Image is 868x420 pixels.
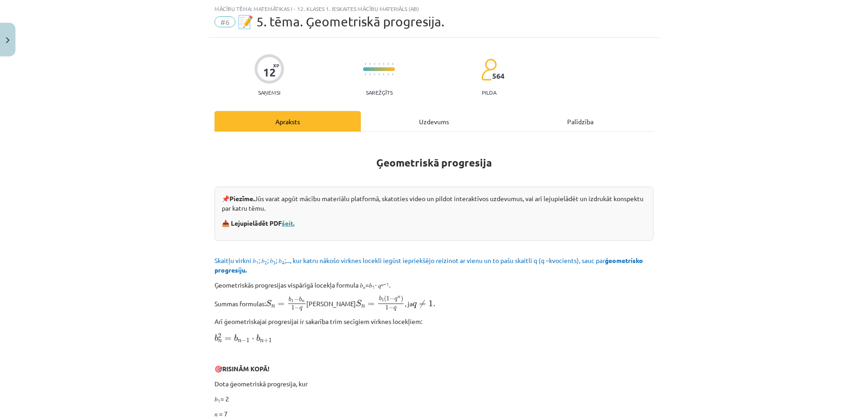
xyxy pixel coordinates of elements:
span: S [266,300,272,307]
img: icon-short-line-57e1e144782c952c97e751825c79c345078a6d821885a25fce030b3d8c18986b.svg [383,63,384,65]
span: b [234,334,238,341]
sup: 𝑛−1 [381,281,389,288]
span: 2 [218,334,221,338]
img: icon-short-line-57e1e144782c952c97e751825c79c345078a6d821885a25fce030b3d8c18986b.svg [369,73,370,76]
sub: 𝑛 [363,283,365,290]
div: Uzdevums [361,111,507,132]
strong: Piezīme. [229,194,254,202]
p: Sarežģīts [366,89,393,96]
img: icon-short-line-57e1e144782c952c97e751825c79c345078a6d821885a25fce030b3d8c18986b.svg [374,63,375,65]
span: ⋅ [252,338,254,341]
div: Mācību tēma: Matemātikas i - 12. klases 1. ieskaites mācību materiāls (ab) [215,5,653,12]
img: students-c634bb4e5e11cddfef0936a35e636f08e4e9abd3cc4e673bd6f9a4125e45ecb1.svg [481,58,497,81]
b: RISINĀM KOPĀ! [222,364,269,373]
span: S [356,300,362,307]
span: = [368,303,374,306]
span: q [394,307,396,311]
img: icon-short-line-57e1e144782c952c97e751825c79c345078a6d821885a25fce030b3d8c18986b.svg [365,73,366,76]
span: Skaitļu virkni 𝑏 ; 𝑏 ; 𝑏 ; 𝑏 ;..., kur katru nākošo virknes locekli iegūst iepriekšējo reizinot a... [215,256,643,274]
span: n [271,305,275,308]
sub: 1 [372,283,375,290]
img: icon-short-line-57e1e144782c952c97e751825c79c345078a6d821885a25fce030b3d8c18986b.svg [392,73,393,76]
span: n [238,339,241,343]
img: icon-short-line-57e1e144782c952c97e751825c79c345078a6d821885a25fce030b3d8c18986b.svg [392,63,393,65]
div: Apraksts [215,111,361,132]
span: n [398,296,400,299]
span: n [218,340,222,343]
span: n [302,300,304,303]
p: Summas formulas: [PERSON_NAME] , ja [215,295,653,311]
span: − [294,306,299,310]
span: − [389,306,394,310]
p: 📌 Jūs varat apgūt mācību materiālu platformā, skatoties video un pildot interaktīvos uzdevumus, v... [222,194,646,213]
sub: 3 [273,259,276,266]
img: icon-short-line-57e1e144782c952c97e751825c79c345078a6d821885a25fce030b3d8c18986b.svg [379,73,379,76]
span: − [389,297,394,301]
span: 564 [492,72,504,80]
div: 12 [263,66,276,79]
span: q [413,302,417,308]
img: icon-short-line-57e1e144782c952c97e751825c79c345078a6d821885a25fce030b3d8c18986b.svg [388,63,389,65]
sub: 2 [264,259,267,266]
span: b [215,334,218,341]
sub: 4 [282,259,284,266]
p: Ģeometriskās progresijas vispārīgā locekļa formula 𝑏 =𝑏 ⋅ 𝑞 . [215,280,653,290]
span: ≠ [419,300,426,309]
span: 1 [382,299,384,302]
span: ( [384,296,386,303]
p: Saņemsi [254,89,284,96]
p: pilda [482,89,496,96]
span: 1 [386,296,389,301]
span: 📝 5. tēma. Ģeometriskā progresija. [238,14,444,29]
span: 1 [269,338,272,343]
span: − [241,339,246,343]
span: #6 [215,16,235,27]
img: icon-short-line-57e1e144782c952c97e751825c79c345078a6d821885a25fce030b3d8c18986b.svg [369,63,370,65]
span: 1 [291,305,294,310]
img: icon-short-line-57e1e144782c952c97e751825c79c345078a6d821885a25fce030b3d8c18986b.svg [383,73,384,76]
img: icon-short-line-57e1e144782c952c97e751825c79c345078a6d821885a25fce030b3d8c18986b.svg [365,63,366,65]
img: icon-short-line-57e1e144782c952c97e751825c79c345078a6d821885a25fce030b3d8c18986b.svg [388,73,389,76]
span: = [224,337,231,341]
span: 1 [291,299,294,302]
p: Dota ģeometriskā progresija, kur [215,379,653,389]
span: b [289,297,291,302]
a: šeit. [282,219,294,227]
span: XP [273,63,279,68]
p: 𝑏 = 2 [215,394,653,404]
img: icon-close-lesson-0947bae3869378f0d4975bcd49f059093ad1ed9edebbc8119c70593378902aed.svg [6,37,10,43]
span: + [264,339,269,343]
span: − [294,297,299,302]
span: n [361,305,365,308]
span: 1 [246,338,249,343]
span: q [299,307,302,311]
span: 1. [429,300,435,307]
img: icon-short-line-57e1e144782c952c97e751825c79c345078a6d821885a25fce030b3d8c18986b.svg [379,63,379,65]
b: Ģeometriskā progresija [376,156,492,169]
span: q [394,298,397,302]
span: b [379,296,382,301]
span: ) [401,296,403,303]
span: n [260,339,264,343]
strong: 📥 Lejupielādēt PDF [222,219,296,227]
p: 𝑛 = 7 [215,409,653,419]
span: = [278,303,284,306]
span: b [299,297,302,302]
img: icon-short-line-57e1e144782c952c97e751825c79c345078a6d821885a25fce030b3d8c18986b.svg [374,73,375,76]
sub: 1 [218,397,220,404]
sub: 1 [256,259,259,266]
p: Arī ģeometriskajai progresijai ir sakarība trim secīgiem virknes locekļiem: [215,317,653,326]
p: 🎯 [215,364,653,374]
div: Palīdzība [507,111,653,132]
span: 1 [385,305,389,310]
span: b [256,334,260,341]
